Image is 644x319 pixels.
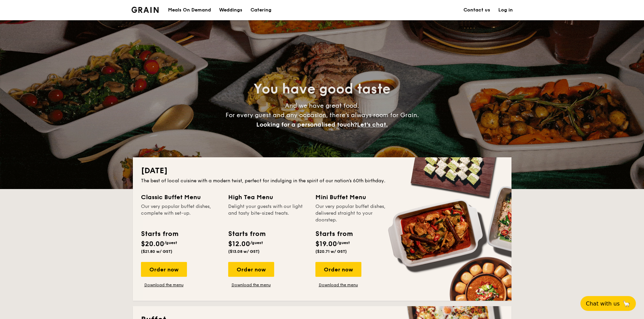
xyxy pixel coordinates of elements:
span: $19.00 [315,240,337,248]
div: Mini Buffet Menu [315,192,395,202]
a: Download the menu [228,282,274,288]
span: Looking for a personalised touch? [256,121,357,128]
div: Classic Buffet Menu [141,192,220,202]
span: /guest [337,240,350,245]
span: ($13.08 w/ GST) [228,249,260,254]
a: Download the menu [315,282,361,288]
div: High Tea Menu [228,192,307,202]
span: $20.00 [141,240,164,248]
span: ($21.80 w/ GST) [141,249,172,254]
div: Starts from [315,229,352,239]
button: Chat with us🦙 [580,296,636,311]
span: $12.00 [228,240,250,248]
span: You have good taste [254,81,390,97]
h2: [DATE] [141,165,503,176]
span: ($20.71 w/ GST) [315,249,347,254]
div: Our very popular buffet dishes, delivered straight to your doorstep. [315,203,395,223]
div: Starts from [141,229,178,239]
div: Our very popular buffet dishes, complete with set-up. [141,203,220,223]
div: Order now [228,262,274,277]
span: 🦙 [622,300,630,308]
a: Logotype [132,7,159,13]
div: Delight your guests with our light and tasty bite-sized treats. [228,203,307,223]
span: Let's chat. [357,121,388,128]
div: Order now [141,262,187,277]
div: Starts from [228,229,265,239]
div: Order now [315,262,361,277]
span: And we have great food. For every guest and any occasion, there’s always room for Grain. [225,102,419,128]
span: Chat with us [586,300,620,307]
a: Download the menu [141,282,187,288]
div: The best of local cuisine with a modern twist, perfect for indulging in the spirit of our nation’... [141,178,503,184]
img: Grain [132,7,159,13]
span: /guest [164,240,177,245]
span: /guest [250,240,263,245]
